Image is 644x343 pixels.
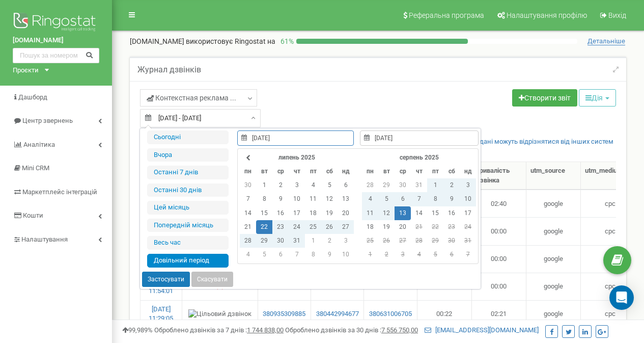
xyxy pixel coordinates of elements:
[526,245,581,273] td: google
[472,162,526,190] th: Тривалість дзвінка
[122,326,153,334] span: 99,989%
[305,220,321,234] td: 25
[526,217,581,245] td: google
[425,326,539,334] a: [EMAIL_ADDRESS][DOMAIN_NAME]
[395,234,411,248] td: 27
[362,220,378,234] td: 18
[362,192,378,206] td: 4
[147,130,229,144] li: Сьогодні
[305,234,321,248] td: 1
[272,178,289,192] td: 2
[411,178,427,192] td: 31
[368,309,412,319] a: 380631006705
[272,234,289,248] td: 30
[240,192,256,206] td: 7
[462,137,613,147] a: Коли дані можуть відрізнятися вiд інших систем
[581,245,639,273] td: cpc
[526,190,581,217] td: google
[247,326,284,334] u: 1 744 838,00
[22,188,97,196] span: Маркетплейс інтеграцій
[338,234,354,248] td: 3
[21,235,68,243] span: Налаштування
[395,192,411,206] td: 6
[378,248,395,261] td: 2
[13,10,99,36] img: Ringostat logo
[140,89,257,107] a: Контекстная реклама ...
[411,206,427,220] td: 14
[460,178,476,192] td: 3
[411,234,427,248] td: 28
[147,93,236,103] span: Контекстная реклама ...
[378,234,395,248] td: 26
[362,248,378,261] td: 1
[460,165,476,178] th: нд
[427,192,443,206] td: 8
[305,192,321,206] td: 11
[443,248,460,261] td: 6
[443,206,460,220] td: 16
[472,190,526,217] td: 02:40
[321,248,338,261] td: 9
[338,192,354,206] td: 13
[395,248,411,261] td: 3
[147,219,229,232] li: Попередній місяць
[460,248,476,261] td: 7
[427,178,443,192] td: 1
[147,148,229,162] li: Вчора
[256,220,272,234] td: 22
[130,36,275,46] p: [DOMAIN_NAME]
[13,48,99,63] input: Пошук за номером
[581,190,639,217] td: cpc
[256,206,272,220] td: 15
[395,220,411,234] td: 20
[272,248,289,261] td: 6
[460,234,476,248] td: 31
[275,36,296,46] p: 61 %
[147,201,229,215] li: Цей місяць
[321,206,338,220] td: 19
[338,248,354,261] td: 10
[338,178,354,192] td: 6
[272,220,289,234] td: 23
[240,165,256,178] th: пн
[13,66,39,75] div: Проєкти
[305,165,321,178] th: пт
[289,192,305,206] td: 10
[315,309,359,319] a: 380442994677
[289,220,305,234] td: 24
[362,165,378,178] th: пн
[362,206,378,220] td: 11
[411,165,427,178] th: чт
[378,192,395,206] td: 5
[409,11,484,19] span: Реферальна програма
[22,164,49,172] span: Mini CRM
[240,206,256,220] td: 14
[256,248,272,261] td: 5
[411,248,427,261] td: 4
[417,300,472,328] td: 00:22
[427,234,443,248] td: 29
[378,178,395,192] td: 29
[472,273,526,300] td: 00:00
[587,37,625,45] span: Детальніше
[188,309,251,319] img: Цільовий дзвінок
[460,206,476,220] td: 17
[378,165,395,178] th: вт
[443,234,460,248] td: 30
[186,37,275,45] span: використовує Ringostat на
[137,65,201,74] h5: Журнал дзвінків
[362,178,378,192] td: 28
[321,234,338,248] td: 2
[256,165,272,178] th: вт
[581,162,639,190] th: utm_mеdium
[443,192,460,206] td: 9
[256,151,338,165] th: липень 2025
[443,220,460,234] td: 23
[472,300,526,328] td: 02:21
[338,220,354,234] td: 27
[142,272,190,287] button: Застосувати
[581,300,639,328] td: cpc
[427,248,443,261] td: 5
[240,220,256,234] td: 21
[395,206,411,220] td: 13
